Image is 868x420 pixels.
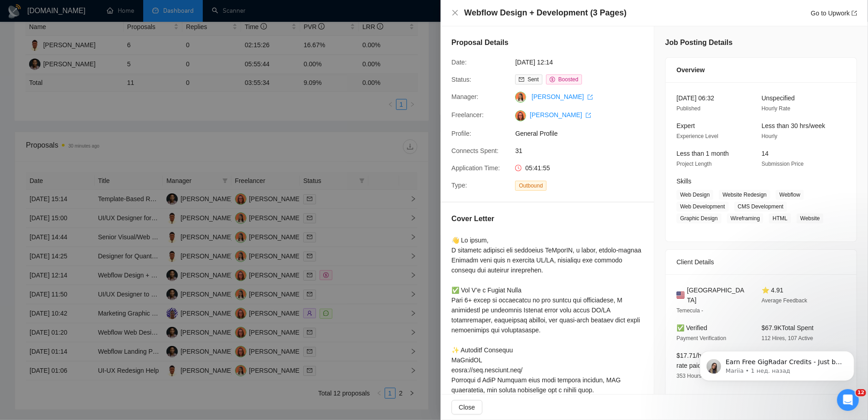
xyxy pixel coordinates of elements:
[515,110,526,121] img: c1xRnegLkuPsvVQOHOKQlsB-Htp_4J9TPxgTVIrXjK7HknDzSd9u7lPpFXd7WF9m8_
[452,182,467,189] span: Type:
[515,146,652,156] span: 31
[550,77,555,82] span: dollar
[40,73,157,81] p: Message from Mariia, sent 1 нед. назад
[762,105,790,112] span: Hourly Rate
[762,161,804,167] span: Submission Price
[515,165,522,171] span: clock-circle
[677,373,702,379] span: 353 Hours
[452,111,484,119] span: Freelancer:
[769,213,791,223] span: HTML
[677,290,685,300] img: 🇺🇸
[677,105,701,112] span: Published
[532,93,593,100] a: [PERSON_NAME] export
[665,37,733,48] h5: Job Posting Details
[677,133,718,139] span: Experience Level
[40,64,157,73] p: Earn Free GigRadar Credits - Just by Sharing Your Story! 💬 Want more credits for sending proposal...
[530,111,591,119] a: [PERSON_NAME] export
[797,213,823,223] span: Website
[452,9,459,16] span: close
[727,213,764,223] span: Wireframing
[677,178,692,185] span: Skills
[677,122,695,129] span: Expert
[811,10,857,17] a: Go to Upworkexport
[677,335,726,341] span: Payment Verification
[762,94,795,102] span: Unspecified
[558,76,578,83] span: Boosted
[677,161,712,167] span: Project Length
[515,181,547,191] span: Outbound
[519,77,524,82] span: mail
[719,190,770,200] span: Website Redesign
[452,164,500,172] span: Application Time:
[762,122,825,129] span: Less than 30 hrs/week
[452,9,459,17] button: Close
[20,65,35,79] img: Profile image for Mariia
[527,76,539,83] span: Sent
[762,133,778,139] span: Hourly
[677,150,729,157] span: Less than 1 month
[452,59,467,66] span: Date:
[677,250,846,274] div: Client Details
[776,190,804,200] span: Webflow
[452,130,472,137] span: Profile:
[837,389,859,411] iframe: Intercom live chat
[762,287,783,294] span: ⭐ 4.91
[587,94,593,100] span: export
[677,94,714,102] span: [DATE] 06:32
[464,7,627,19] h4: Webflow Design + Development (3 Pages)
[452,76,472,83] span: Status:
[515,57,652,67] span: [DATE] 12:14
[687,285,747,305] span: [GEOGRAPHIC_DATA]
[677,190,713,200] span: Web Design
[686,294,868,395] iframe: Intercom notifications сообщение
[677,213,722,223] span: Graphic Design
[459,402,475,412] span: Close
[677,352,735,369] span: $17.71/hr avg hourly rate paid
[515,128,652,138] span: General Profile
[762,150,769,157] span: 14
[452,93,478,100] span: Manager:
[452,37,508,48] h5: Proposal Details
[677,65,705,75] span: Overview
[452,400,482,415] button: Close
[525,164,550,172] span: 05:41:55
[677,307,703,314] span: Temecula -
[852,10,857,16] span: export
[14,57,168,87] div: message notification from Mariia, 1 нед. назад. Earn Free GigRadar Credits - Just by Sharing Your...
[452,147,499,154] span: Connects Spent:
[734,202,788,212] span: CMS Development
[452,213,494,224] h5: Cover Letter
[856,389,866,396] span: 12
[586,113,591,118] span: export
[677,202,729,212] span: Web Development
[677,324,707,331] span: ✅ Verified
